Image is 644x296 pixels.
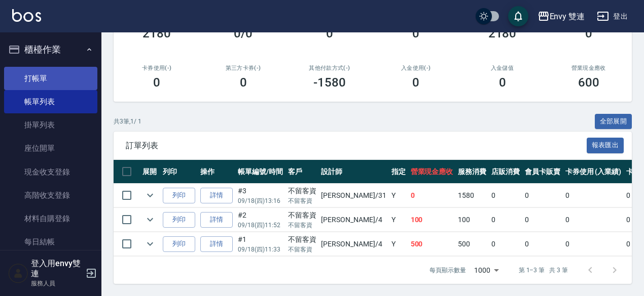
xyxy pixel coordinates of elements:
[563,184,624,207] td: 0
[200,212,233,228] a: 詳情
[563,160,624,184] th: 卡券使用 (入業績)
[489,232,522,256] td: 0
[408,208,456,232] td: 100
[288,245,316,254] p: 不留客資
[412,75,419,90] h3: 0
[533,6,589,27] button: Envy 雙連
[114,117,141,126] p: 共 3 筆, 1 / 1
[522,232,563,256] td: 0
[4,36,97,63] button: 櫃檯作業
[212,65,274,71] h2: 第三方卡券(-)
[238,245,283,254] p: 09/18 (四) 11:33
[4,184,97,207] a: 高階收支登錄
[593,7,632,26] button: 登出
[4,67,97,90] a: 打帳單
[522,184,563,207] td: 0
[4,113,97,137] a: 掛單列表
[313,75,346,90] h3: -1580
[508,6,528,26] button: save
[163,212,195,228] button: 列印
[235,160,285,184] th: 帳單編號/時間
[587,140,624,150] a: 報表匯出
[455,184,489,207] td: 1580
[235,184,285,207] td: #3
[153,75,160,90] h3: 0
[8,263,28,283] img: Person
[412,26,419,40] h3: 0
[31,279,83,288] p: 服務人員
[558,65,620,71] h2: 營業現金應收
[299,65,361,71] h2: 其他付款方式(-)
[471,65,533,71] h2: 入金儲值
[4,160,97,184] a: 現金收支登錄
[585,26,592,40] h3: 0
[519,266,568,275] p: 第 1–3 筆 共 3 筆
[595,114,632,130] button: 全部展開
[470,257,503,284] div: 1000
[288,234,316,245] div: 不留客資
[489,184,522,207] td: 0
[550,10,585,23] div: Envy 雙連
[455,232,489,256] td: 500
[238,221,283,230] p: 09/18 (四) 11:52
[563,208,624,232] td: 0
[126,65,188,71] h2: 卡券使用(-)
[385,65,447,71] h2: 入金使用(-)
[408,232,456,256] td: 500
[408,160,456,184] th: 營業現金應收
[160,160,198,184] th: 列印
[200,236,233,252] a: 詳情
[288,196,316,205] p: 不留客資
[489,160,522,184] th: 店販消費
[522,208,563,232] td: 0
[408,184,456,207] td: 0
[142,236,158,251] button: expand row
[389,160,408,184] th: 指定
[235,208,285,232] td: #2
[499,75,506,90] h3: 0
[455,208,489,232] td: 100
[326,26,333,40] h3: 0
[488,26,517,40] h3: 2180
[142,212,158,227] button: expand row
[12,9,41,22] img: Logo
[4,90,97,113] a: 帳單列表
[578,75,599,90] h3: 600
[522,160,563,184] th: 會員卡販賣
[234,26,253,40] h3: 0/0
[198,160,235,184] th: 操作
[563,232,624,256] td: 0
[238,196,283,205] p: 09/18 (四) 13:16
[285,160,319,184] th: 客戶
[4,137,97,160] a: 座位開單
[318,208,388,232] td: [PERSON_NAME] /4
[240,75,247,90] h3: 0
[142,26,171,40] h3: 2180
[389,232,408,256] td: Y
[489,208,522,232] td: 0
[587,138,624,153] button: 報表匯出
[318,232,388,256] td: [PERSON_NAME] /4
[163,188,195,203] button: 列印
[389,184,408,207] td: Y
[4,207,97,230] a: 材料自購登錄
[4,230,97,253] a: 每日結帳
[288,221,316,230] p: 不留客資
[31,259,83,279] h5: 登入用envy雙連
[430,266,466,275] p: 每頁顯示數量
[389,208,408,232] td: Y
[142,188,158,203] button: expand row
[200,188,233,203] a: 詳情
[235,232,285,256] td: #1
[318,160,388,184] th: 設計師
[318,184,388,207] td: [PERSON_NAME] /31
[126,141,587,151] span: 訂單列表
[288,210,316,221] div: 不留客資
[288,186,316,196] div: 不留客資
[455,160,489,184] th: 服務消費
[163,236,195,252] button: 列印
[140,160,160,184] th: 展開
